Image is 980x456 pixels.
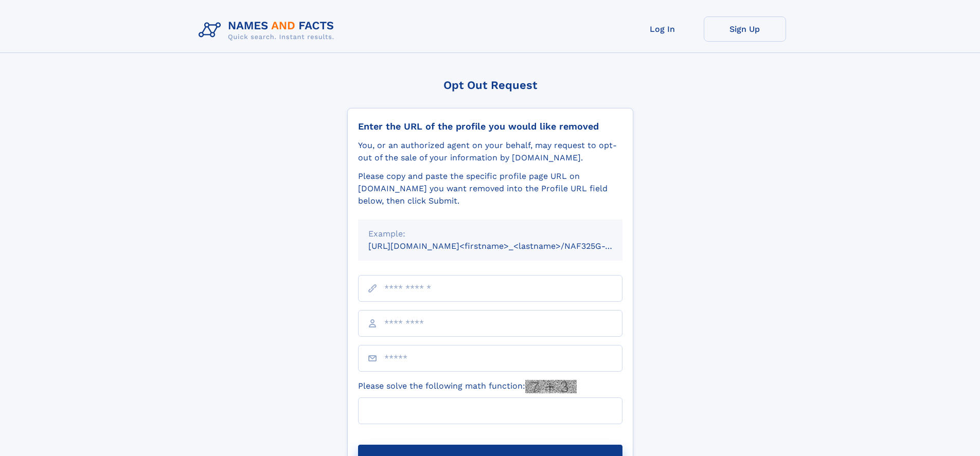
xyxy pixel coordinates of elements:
[194,16,343,44] img: Logo Names and Facts
[621,16,704,42] a: Log In
[368,228,612,240] div: Example:
[347,79,633,92] div: Opt Out Request
[358,170,622,207] div: Please copy and paste the specific profile page URL on [DOMAIN_NAME] you want removed into the Pr...
[704,16,786,42] a: Sign Up
[368,241,642,251] small: [URL][DOMAIN_NAME]<firstname>_<lastname>/NAF325G-xxxxxxxx
[358,121,622,132] div: Enter the URL of the profile you would like removed
[358,380,577,393] label: Please solve the following math function:
[358,139,622,164] div: You, or an authorized agent on your behalf, may request to opt-out of the sale of your informatio...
